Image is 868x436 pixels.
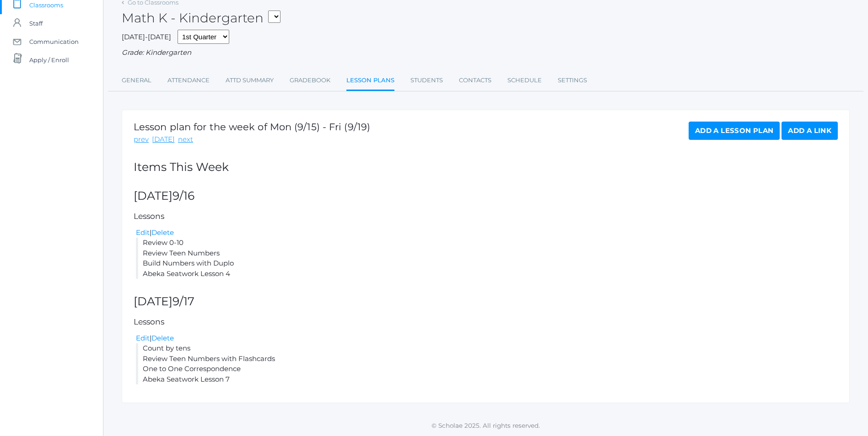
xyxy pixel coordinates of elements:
li: Count by tens Review Teen Numbers with Flashcards One to One Correspondence Abeka Seatwork Lesson 7 [136,343,838,384]
span: Communication [29,32,79,51]
a: Delete [151,334,174,342]
a: Contacts [459,71,491,90]
a: prev [134,134,149,145]
h2: [DATE] [134,190,838,202]
h2: [DATE] [134,295,838,308]
a: Schedule [507,71,542,90]
h2: Items This Week [134,161,838,174]
li: Review 0-10 Review Teen Numbers Build Numbers with Duplo Abeka Seatwork Lesson 4 [136,238,838,279]
span: Apply / Enroll [29,51,69,69]
p: © Scholae 2025. All rights reserved. [103,421,868,430]
a: Edit [136,228,150,237]
a: Attd Summary [226,71,274,90]
a: Lesson Plans [346,71,394,91]
a: Delete [151,228,174,237]
a: Add a Lesson Plan [689,122,780,140]
a: [DATE] [152,134,175,145]
span: Staff [29,14,43,32]
a: Attendance [167,71,210,90]
h5: Lessons [134,318,838,326]
a: General [122,71,151,90]
div: Grade: Kindergarten [122,48,850,58]
a: Gradebook [290,71,330,90]
a: next [178,134,193,145]
h5: Lessons [134,212,838,221]
h2: Math K - Kindergarten [122,11,280,25]
h1: Lesson plan for the week of Mon (9/15) - Fri (9/19) [134,122,370,132]
span: 9/17 [173,294,194,308]
a: Settings [558,71,587,90]
a: Edit [136,334,150,342]
div: | [136,228,838,238]
div: | [136,333,838,344]
span: [DATE]-[DATE] [122,32,171,41]
a: Students [410,71,443,90]
a: Add a Link [782,122,838,140]
span: 9/16 [173,189,194,202]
